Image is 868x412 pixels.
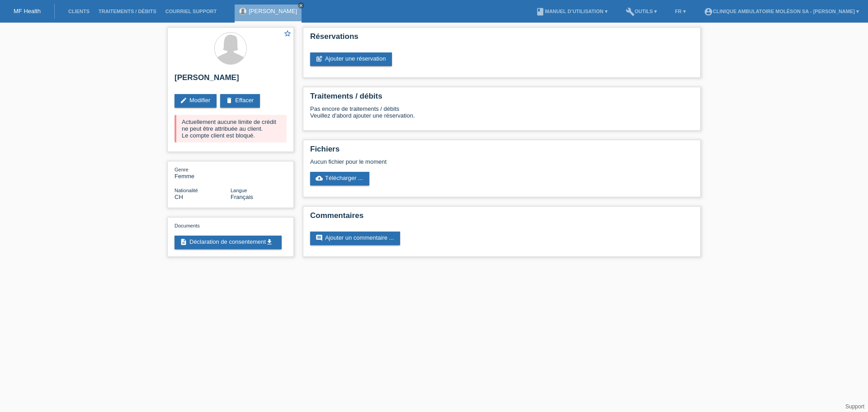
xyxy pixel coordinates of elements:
[536,7,545,16] i: book
[283,29,292,39] a: star_border
[226,97,233,104] i: delete
[699,9,863,14] a: account_circleClinique ambulatoire Moléson SA - [PERSON_NAME] ▾
[310,211,693,225] h2: Commentaires
[94,9,161,14] a: Traitements / débits
[626,7,635,16] i: build
[310,145,693,158] h2: Fichiers
[175,94,217,108] a: editModifier
[310,105,693,126] div: Pas encore de traitements / débits Veuillez d'abord ajouter une réservation.
[283,29,292,38] i: star_border
[316,234,323,242] i: comment
[670,9,690,14] a: FR ▾
[14,8,41,14] a: MF Health
[180,238,187,246] i: description
[310,92,693,105] h2: Traitements / débits
[175,115,287,142] div: Actuellement aucune limite de crédit ne peut être attribuée au client. Le compte client est bloqué.
[310,158,586,165] div: Aucun fichier pour le moment
[220,94,260,108] a: deleteEffacer
[231,188,247,193] span: Langue
[266,238,273,246] i: get_app
[299,3,303,8] i: close
[175,194,183,200] span: Suisse
[175,236,282,249] a: descriptionDéclaration de consentementget_app
[161,9,221,14] a: Courriel Support
[175,188,198,193] span: Nationalité
[316,55,323,62] i: post_add
[316,175,323,182] i: cloud_upload
[531,9,612,14] a: bookManuel d’utilisation ▾
[621,9,661,14] a: buildOutils ▾
[310,172,369,185] a: cloud_uploadTélécharger ...
[175,73,287,87] h2: [PERSON_NAME]
[249,8,297,14] a: [PERSON_NAME]
[310,52,392,66] a: post_addAjouter une réservation
[845,403,864,410] a: Support
[64,9,94,14] a: Clients
[231,194,253,200] span: Français
[704,7,713,16] i: account_circle
[175,166,231,180] div: Femme
[310,232,400,245] a: commentAjouter un commentaire ...
[180,97,187,104] i: edit
[175,223,200,228] span: Documents
[310,32,693,46] h2: Réservations
[175,167,189,172] span: Genre
[298,2,304,9] a: close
